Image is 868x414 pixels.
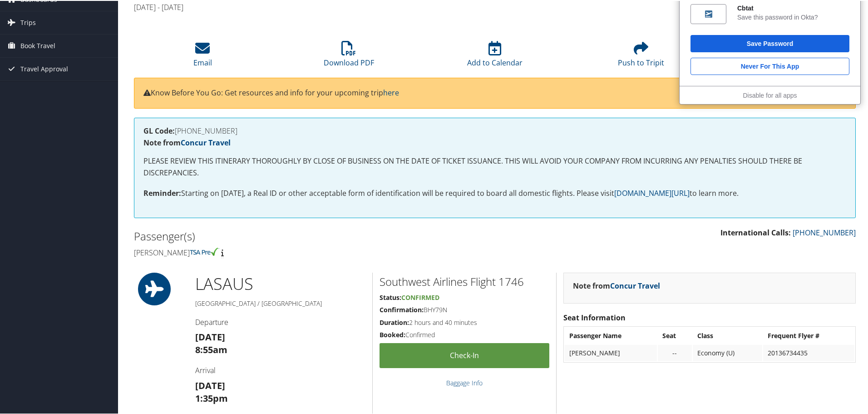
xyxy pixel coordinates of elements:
th: Passenger Name [565,327,657,343]
strong: Duration: [380,317,409,326]
td: 20136734435 [763,344,854,360]
a: Download PDF [324,45,374,67]
span: Book Travel [20,34,55,56]
strong: 8:55am [195,343,227,355]
h4: [PHONE_NUMBER] [143,126,846,134]
strong: [DATE] [195,330,225,342]
h4: [DATE] - [DATE] [134,1,672,11]
div: -- [662,348,687,356]
div: Cbtat [737,3,849,11]
strong: Status: [380,292,401,301]
h5: 2 hours and 40 minutes [380,317,549,326]
h2: Passenger(s) [134,228,488,243]
a: Push to Tripit [618,45,664,67]
h1: LAS AUS [195,272,365,294]
th: Seat [658,327,692,343]
a: [PHONE_NUMBER] [793,227,856,237]
td: Economy (U) [693,344,762,360]
strong: 1:35pm [195,391,228,404]
h4: Departure [195,316,365,326]
strong: Booked: [380,329,405,338]
h4: [PERSON_NAME] [134,247,488,257]
a: Disable for all apps [743,91,797,98]
h2: Southwest Airlines Flight 1746 [380,273,549,289]
th: Frequent Flyer # [763,327,854,343]
a: Email [193,45,212,67]
a: [DOMAIN_NAME][URL] [614,187,690,197]
h4: Arrival [195,364,365,374]
h5: Confirmed [380,329,549,339]
h5: BHY79N [380,304,549,314]
strong: Note from [573,280,660,290]
button: Never for this App [690,57,849,74]
span: Travel Approval [20,57,68,80]
p: Know Before You Go: Get resources and info for your upcoming trip [143,86,846,98]
img: tsa-precheck.png [190,247,219,255]
strong: Reminder: [143,187,181,197]
a: here [383,87,399,97]
div: Save this password in Okta? [737,12,849,20]
a: Concur Travel [181,137,231,147]
p: PLEASE REVIEW THIS ITINERARY THOROUGHLY BY CLOSE OF BUSINESS ON THE DATE OF TICKET ISSUANCE. THIS... [143,155,846,178]
strong: Confirmation: [380,304,424,313]
img: 9IrUADAAAABklEQVQDAMp15y9HRpfFAAAAAElFTkSuQmCC [705,10,712,17]
a: Concur Travel [610,280,660,290]
span: Trips [20,10,36,33]
strong: International Calls: [720,227,791,237]
th: Class [693,327,762,343]
strong: Note from [143,137,231,147]
button: Save Password [690,34,849,51]
a: Baggage Info [446,378,483,386]
a: Add to Calendar [467,45,523,67]
h5: [GEOGRAPHIC_DATA] / [GEOGRAPHIC_DATA] [195,298,365,307]
td: [PERSON_NAME] [565,344,657,360]
p: Starting on [DATE], a Real ID or other acceptable form of identification will be required to boar... [143,187,846,199]
strong: [DATE] [195,379,225,391]
a: Check-in [380,342,549,367]
strong: Seat Information [563,312,626,322]
span: Confirmed [401,292,439,301]
strong: GL Code: [143,125,175,135]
